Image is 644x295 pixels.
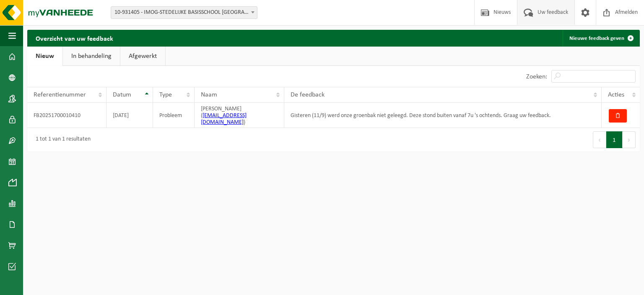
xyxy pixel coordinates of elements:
td: [PERSON_NAME] ( ) [195,103,284,128]
a: Nieuwe feedback geven [563,30,639,47]
button: Next [623,131,636,148]
span: 10-931405 - IMOG-STEDELIJKE BASISSCHOOL SINT-ELOOIS-VIJVE - SINT-ELOOIS-VIJVE [111,6,257,19]
button: Previous [593,131,606,148]
span: 10-931405 - IMOG-STEDELIJKE BASISSCHOOL SINT-ELOOIS-VIJVE - SINT-ELOOIS-VIJVE [111,7,257,18]
span: Naam [201,91,217,98]
td: Probleem [153,103,195,128]
a: Afgewerkt [120,47,165,66]
a: In behandeling [63,47,120,66]
span: Type [159,91,172,98]
span: Acties [608,91,624,98]
td: FB20251700010410 [27,103,106,128]
a: Nieuw [27,47,62,66]
td: [DATE] [106,103,153,128]
label: Zoeken: [526,73,547,80]
button: 1 [606,131,623,148]
h2: Overzicht van uw feedback [27,30,122,46]
a: [EMAIL_ADDRESS][DOMAIN_NAME] [201,112,247,125]
span: Datum [113,91,131,98]
td: Gisteren (11/9) werd onze groenbak niet geleegd. Deze stond buiten vanaf 7u 's ochtends. Graag uw... [284,103,602,128]
div: 1 tot 1 van 1 resultaten [31,132,91,147]
span: Referentienummer [34,91,86,98]
span: De feedback [291,91,325,98]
